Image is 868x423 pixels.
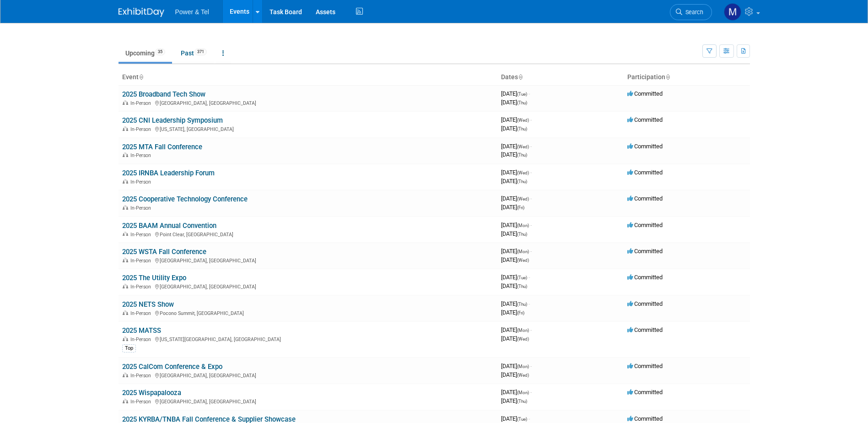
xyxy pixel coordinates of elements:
[501,397,527,404] span: [DATE]
[528,300,530,307] span: -
[530,389,532,396] span: -
[122,397,494,405] div: [GEOGRAPHIC_DATA], [GEOGRAPHIC_DATA]
[122,116,223,125] a: 2025 CNI Leadership Symposium
[501,363,532,369] span: [DATE]
[627,248,663,255] span: Committed
[501,300,530,307] span: [DATE]
[530,195,532,202] span: -
[517,284,527,289] span: (Thu)
[528,90,530,97] span: -
[517,275,527,280] span: (Tue)
[122,363,222,371] a: 2025 CalCom Conference & Expo
[130,258,154,264] span: In-Person
[501,151,527,158] span: [DATE]
[123,205,128,210] img: In-Person Event
[122,230,494,238] div: Point Clear, [GEOGRAPHIC_DATA]
[501,125,527,132] span: [DATE]
[122,125,494,132] div: [US_STATE], [GEOGRAPHIC_DATA]
[194,49,207,55] span: 371
[530,248,532,255] span: -
[501,282,527,289] span: [DATE]
[517,364,529,369] span: (Mon)
[501,415,530,422] span: [DATE]
[501,195,532,202] span: [DATE]
[517,302,527,307] span: (Thu)
[530,143,532,150] span: -
[123,284,128,288] img: In-Person Event
[627,326,663,333] span: Committed
[122,256,494,264] div: [GEOGRAPHIC_DATA], [GEOGRAPHIC_DATA]
[123,126,128,131] img: In-Person Event
[122,389,181,397] a: 2025 Wispapalooza
[517,310,524,315] span: (Fri)
[175,8,209,16] span: Power & Tel
[130,126,154,132] span: In-Person
[122,274,186,282] a: 2025 The Utility Expo
[130,205,154,211] span: In-Person
[122,300,174,309] a: 2025 NETS Show
[517,170,529,175] span: (Wed)
[724,3,741,21] img: Michael Mackeben
[123,152,128,157] img: In-Person Event
[123,310,128,315] img: In-Person Event
[528,274,530,281] span: -
[627,169,663,176] span: Committed
[517,328,529,333] span: (Mon)
[123,399,128,403] img: In-Person Event
[501,274,530,281] span: [DATE]
[501,326,532,333] span: [DATE]
[627,143,663,150] span: Committed
[501,222,532,228] span: [DATE]
[130,179,154,185] span: In-Person
[627,300,663,307] span: Committed
[530,116,532,123] span: -
[123,336,128,341] img: In-Person Event
[119,70,497,85] th: Event
[517,118,529,123] span: (Wed)
[627,222,663,228] span: Committed
[517,205,524,210] span: (Fri)
[122,326,161,335] a: 2025 MATSS
[501,309,524,316] span: [DATE]
[122,195,248,203] a: 2025 Cooperative Technology Conference
[501,389,532,396] span: [DATE]
[501,371,529,378] span: [DATE]
[627,415,663,422] span: Committed
[130,100,154,106] span: In-Person
[530,169,532,176] span: -
[517,336,529,342] span: (Wed)
[123,179,128,184] img: In-Person Event
[501,99,527,106] span: [DATE]
[517,196,529,201] span: (Wed)
[530,363,532,369] span: -
[501,178,527,184] span: [DATE]
[501,335,529,342] span: [DATE]
[122,282,494,290] div: [GEOGRAPHIC_DATA], [GEOGRAPHIC_DATA]
[139,73,143,81] a: Sort by Event Name
[122,99,494,106] div: [GEOGRAPHIC_DATA], [GEOGRAPHIC_DATA]
[627,90,663,97] span: Committed
[122,371,494,379] div: [GEOGRAPHIC_DATA], [GEOGRAPHIC_DATA]
[501,256,529,263] span: [DATE]
[682,9,703,16] span: Search
[130,232,154,238] span: In-Person
[501,169,532,176] span: [DATE]
[501,90,530,97] span: [DATE]
[122,90,205,98] a: 2025 Broadband Tech Show
[122,222,216,230] a: 2025 BAAM Annual Convention
[517,100,527,105] span: (Thu)
[517,399,527,404] span: (Thu)
[517,390,529,395] span: (Mon)
[123,232,128,236] img: In-Person Event
[665,73,670,81] a: Sort by Participation Type
[123,100,128,105] img: In-Person Event
[497,70,624,85] th: Dates
[119,8,164,17] img: ExhibitDay
[627,195,663,202] span: Committed
[670,4,712,20] a: Search
[122,143,202,151] a: 2025 MTA Fall Conference
[528,415,530,422] span: -
[122,248,206,256] a: 2025 WSTA Fall Conference
[130,373,154,379] span: In-Person
[517,179,527,184] span: (Thu)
